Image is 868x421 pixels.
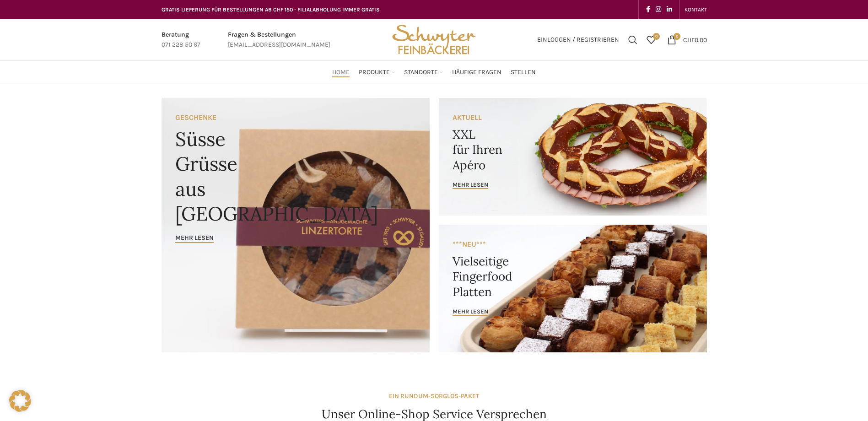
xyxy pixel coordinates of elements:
[332,63,350,81] a: Home
[162,30,200,50] a: Infobox link
[642,31,660,49] div: Meine Wunschliste
[359,63,395,81] a: Produkte
[439,225,707,352] a: Banner link
[157,63,712,81] div: Main navigation
[511,63,536,81] a: Stellen
[332,68,350,77] span: Home
[680,0,712,19] div: Secondary navigation
[389,35,479,43] a: Site logo
[162,6,380,13] span: GRATIS LIEFERUNG FÜR BESTELLUNGEN AB CHF 150 - FILIALABHOLUNG IMMER GRATIS
[404,63,443,81] a: Standorte
[642,31,660,49] a: 0
[228,30,330,50] a: Infobox link
[511,68,536,77] span: Stellen
[653,33,660,40] span: 0
[359,68,390,77] span: Produkte
[664,3,675,16] a: Linkedin social link
[685,0,707,19] a: KONTAKT
[533,31,624,49] a: Einloggen / Registrieren
[663,31,712,49] a: 0 CHF0.00
[683,36,707,43] bdi: 0.00
[683,36,695,43] span: CHF
[162,98,430,352] a: Banner link
[685,6,707,13] span: KONTAKT
[674,33,680,40] span: 0
[624,31,642,49] a: Suchen
[537,37,619,43] span: Einloggen / Registrieren
[643,3,653,16] a: Facebook social link
[389,19,479,60] img: Bäckerei Schwyter
[452,63,501,81] a: Häufige Fragen
[439,98,707,216] a: Banner link
[389,392,479,400] strong: EIN RUNDUM-SORGLOS-PAKET
[404,68,438,77] span: Standorte
[452,68,501,77] span: Häufige Fragen
[653,3,664,16] a: Instagram social link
